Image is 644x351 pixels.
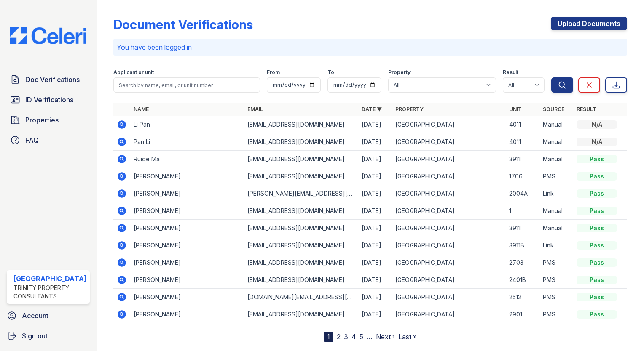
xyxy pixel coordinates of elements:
[577,241,617,250] div: Pass
[539,237,573,254] td: Link
[130,237,244,254] td: [PERSON_NAME]
[360,332,363,341] a: 5
[577,106,596,112] a: Result
[367,332,373,342] span: …
[392,185,506,202] td: [GEOGRAPHIC_DATA]
[352,332,356,341] a: 4
[392,289,506,306] td: [GEOGRAPHIC_DATA]
[244,133,358,151] td: [EMAIL_ADDRESS][DOMAIN_NAME]
[244,202,358,220] td: [EMAIL_ADDRESS][DOMAIN_NAME]
[244,271,358,289] td: [EMAIL_ADDRESS][DOMAIN_NAME]
[539,202,573,220] td: Manual
[506,168,539,185] td: 1706
[244,289,358,306] td: [DOMAIN_NAME][EMAIL_ADDRESS][DOMAIN_NAME]
[337,332,341,341] a: 2
[244,168,358,185] td: [EMAIL_ADDRESS][DOMAIN_NAME]
[113,69,154,76] label: Applicant or unit
[130,133,244,151] td: Pan Li
[25,115,59,125] span: Properties
[395,106,424,112] a: Property
[577,310,617,319] div: Pass
[506,133,539,151] td: 4011
[130,168,244,185] td: [PERSON_NAME]
[324,332,333,342] div: 1
[25,135,39,145] span: FAQ
[551,17,627,30] a: Upload Documents
[376,332,395,341] a: Next ›
[25,95,73,105] span: ID Verifications
[506,116,539,133] td: 4011
[358,185,392,202] td: [DATE]
[506,220,539,237] td: 3911
[358,237,392,254] td: [DATE]
[577,138,617,146] div: N/A
[130,289,244,306] td: [PERSON_NAME]
[25,74,80,85] span: Doc Verifications
[130,116,244,133] td: Li Pan
[577,155,617,163] div: Pass
[539,220,573,237] td: Manual
[3,327,93,344] a: Sign out
[113,17,253,32] div: Document Verifications
[392,271,506,289] td: [GEOGRAPHIC_DATA]
[7,132,90,149] a: FAQ
[539,185,573,202] td: Link
[506,151,539,168] td: 3911
[244,116,358,133] td: [EMAIL_ADDRESS][DOMAIN_NAME]
[22,331,48,341] span: Sign out
[130,306,244,323] td: [PERSON_NAME]
[22,311,48,321] span: Account
[398,332,417,341] a: Last »
[134,106,149,112] a: Name
[577,224,617,232] div: Pass
[392,151,506,168] td: [GEOGRAPHIC_DATA]
[358,271,392,289] td: [DATE]
[503,69,518,76] label: Result
[358,289,392,306] td: [DATE]
[267,69,280,76] label: From
[358,168,392,185] td: [DATE]
[358,202,392,220] td: [DATE]
[539,168,573,185] td: PMS
[392,220,506,237] td: [GEOGRAPHIC_DATA]
[130,220,244,237] td: [PERSON_NAME]
[244,306,358,323] td: [EMAIL_ADDRESS][DOMAIN_NAME]
[539,116,573,133] td: Manual
[539,271,573,289] td: PMS
[392,237,506,254] td: [GEOGRAPHIC_DATA]
[539,133,573,151] td: Manual
[506,271,539,289] td: 2401B
[506,254,539,271] td: 2703
[392,133,506,151] td: [GEOGRAPHIC_DATA]
[392,202,506,220] td: [GEOGRAPHIC_DATA]
[506,202,539,220] td: 1
[113,77,260,93] input: Search by name, email, or unit number
[539,289,573,306] td: PMS
[358,220,392,237] td: [DATE]
[543,106,564,112] a: Source
[506,289,539,306] td: 2512
[392,306,506,323] td: [GEOGRAPHIC_DATA]
[577,189,617,198] div: Pass
[117,42,624,52] p: You have been logged in
[577,120,617,129] div: N/A
[3,27,93,44] img: CE_Logo_Blue-a8612792a0a2168367f1c8372b55b34899dd931a85d93a1a3d3e32e68fde9ad4.png
[327,69,334,76] label: To
[577,258,617,267] div: Pass
[539,151,573,168] td: Manual
[130,185,244,202] td: [PERSON_NAME]
[392,254,506,271] td: [GEOGRAPHIC_DATA]
[13,284,86,300] div: Trinity Property Consultants
[244,151,358,168] td: [EMAIL_ADDRESS][DOMAIN_NAME]
[130,151,244,168] td: Ruige Ma
[3,307,93,324] a: Account
[7,71,90,88] a: Doc Verifications
[392,168,506,185] td: [GEOGRAPHIC_DATA]
[358,254,392,271] td: [DATE]
[13,274,86,284] div: [GEOGRAPHIC_DATA]
[130,254,244,271] td: [PERSON_NAME]
[358,306,392,323] td: [DATE]
[509,106,522,112] a: Unit
[577,293,617,301] div: Pass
